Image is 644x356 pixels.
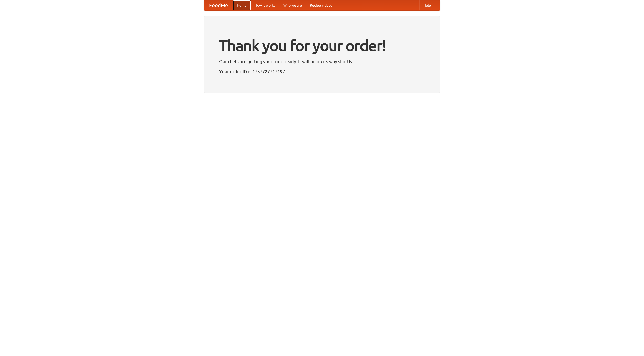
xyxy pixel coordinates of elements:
[219,33,425,58] h1: Thank you for your order!
[419,0,435,10] a: Help
[219,68,425,75] p: Your order ID is 1757727717197.
[233,0,251,10] a: Home
[251,0,279,10] a: How it works
[279,0,306,10] a: Who we are
[204,0,233,10] a: FoodMe
[219,58,425,65] p: Our chefs are getting your food ready. It will be on its way shortly.
[306,0,336,10] a: Recipe videos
